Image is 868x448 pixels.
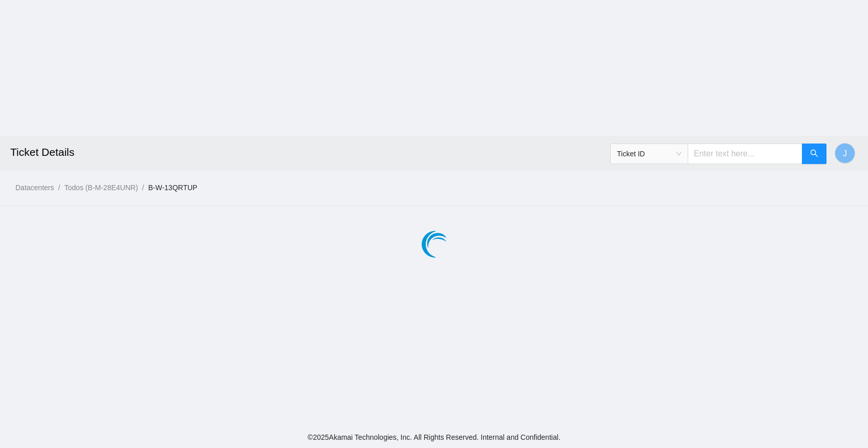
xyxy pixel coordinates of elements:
[802,144,826,164] button: search
[688,144,802,164] input: Enter text here...
[148,184,197,192] a: B-W-13QRTUP
[58,184,60,192] span: /
[142,184,144,192] span: /
[64,184,138,192] a: Todos (B-M-28E4UNR)
[15,184,54,192] a: Datacenters
[843,147,847,160] span: J
[835,143,855,164] button: J
[617,146,681,161] span: Ticket ID
[10,136,604,169] h2: Ticket Details
[810,149,818,159] span: search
